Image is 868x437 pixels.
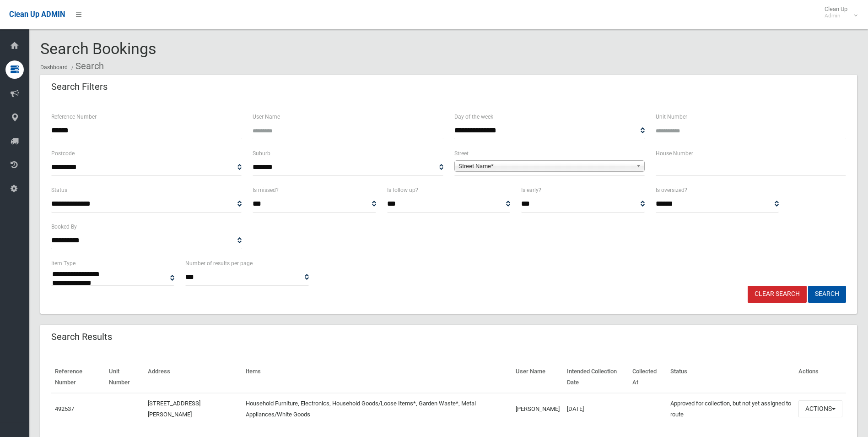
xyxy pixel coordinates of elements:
button: Actions [798,400,842,417]
span: Search Bookings [40,39,156,58]
label: Postcode [51,148,75,158]
th: Reference Number [51,361,105,393]
label: Is missed? [253,185,279,195]
td: Approved for collection, but not yet assigned to route [667,393,795,425]
label: Is oversized? [656,185,687,195]
td: [DATE] [563,393,629,425]
a: 492537 [55,405,74,412]
header: Search Filters [40,78,119,96]
label: Booked By [51,222,77,232]
th: Intended Collection Date [563,361,629,393]
label: Day of the week [454,112,493,122]
label: Suburb [253,148,270,158]
li: Search [69,58,104,75]
th: Actions [795,361,846,393]
label: Unit Number [656,112,687,122]
th: Status [667,361,795,393]
label: Is follow up? [387,185,418,195]
th: Items [242,361,512,393]
span: Street Name* [458,161,632,172]
a: Clear Search [748,286,807,303]
label: Street [454,148,469,158]
td: [PERSON_NAME] [512,393,563,425]
a: Dashboard [40,64,68,71]
span: Clean Up ADMIN [9,10,65,19]
header: Search Results [40,328,123,346]
label: Reference Number [51,112,97,122]
button: Search [808,286,846,303]
th: Collected At [629,361,667,393]
label: User Name [253,112,280,122]
th: User Name [512,361,563,393]
a: [STREET_ADDRESS][PERSON_NAME] [148,400,200,418]
label: Is early? [521,185,541,195]
th: Unit Number [105,361,144,393]
span: Clean Up [820,5,857,19]
label: House Number [656,148,693,158]
label: Item Type [51,258,75,268]
th: Address [144,361,242,393]
label: Status [51,185,67,195]
td: Household Furniture, Electronics, Household Goods/Loose Items*, Garden Waste*, Metal Appliances/W... [242,393,512,425]
label: Number of results per page [185,258,253,268]
small: Admin [825,12,847,19]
